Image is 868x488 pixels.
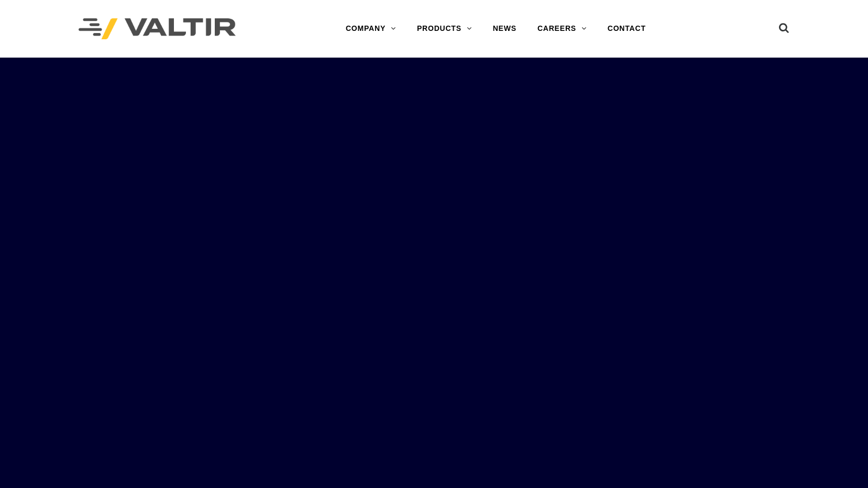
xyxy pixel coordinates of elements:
a: PRODUCTS [406,18,482,39]
a: CAREERS [527,18,597,39]
img: Valtir [79,18,236,40]
a: CONTACT [597,18,656,39]
a: COMPANY [335,18,406,39]
a: NEWS [482,18,527,39]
